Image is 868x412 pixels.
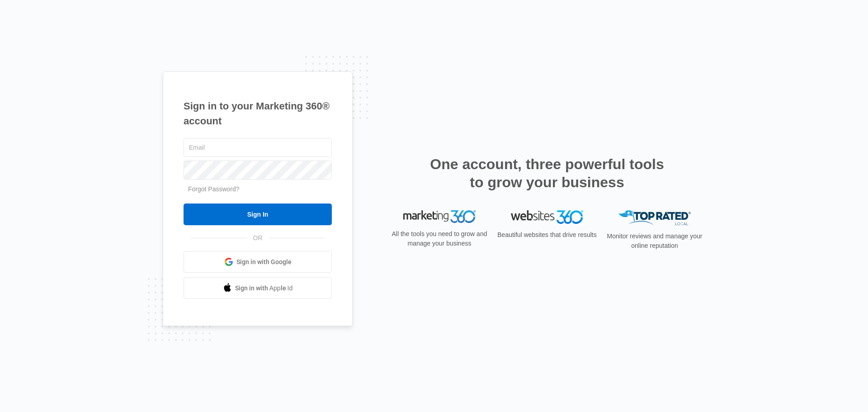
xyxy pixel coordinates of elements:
[604,232,705,251] p: Monitor reviews and manage your online reputation
[496,230,598,240] p: Beautiful websites that drive results
[618,210,691,225] img: Top Rated Local
[184,204,332,225] input: Sign In
[403,210,476,223] img: Marketing 360
[236,257,292,267] span: Sign in with Google
[184,251,332,273] a: Sign in with Google
[235,284,293,293] span: Sign in with Apple Id
[511,210,583,223] img: Websites 360
[184,277,332,299] a: Sign in with Apple Id
[188,185,240,193] a: Forgot Password?
[184,99,332,128] h1: Sign in to your Marketing 360® account
[184,138,332,157] input: Email
[247,233,269,243] span: OR
[389,229,490,248] p: All the tools you need to grow and manage your business
[427,155,667,191] h2: One account, three powerful tools to grow your business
